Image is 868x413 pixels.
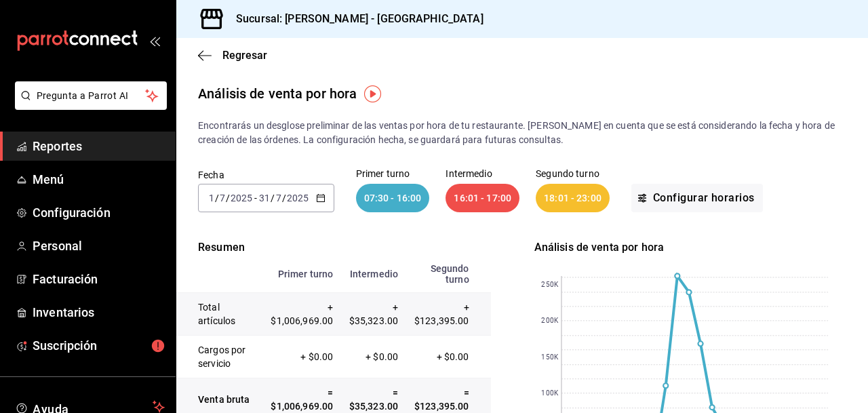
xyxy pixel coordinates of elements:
[356,169,430,178] p: Primer turno
[215,193,219,203] span: /
[33,237,165,255] span: Personal
[340,336,406,378] td: + $0.00
[406,293,490,336] td: + $123,395.00
[536,169,610,178] p: Segundo turno
[262,336,340,378] td: + $0.00
[230,193,253,203] input: ----
[15,81,167,110] button: Pregunta a Parrot AI
[275,193,282,203] input: --
[219,193,226,203] input: --
[536,184,610,212] div: 18:01 - 23:00
[541,281,558,289] text: 250K
[198,170,334,180] label: Fecha
[446,169,519,178] p: Intermedio
[406,336,490,378] td: + $0.00
[208,193,215,203] input: --
[149,35,160,46] button: open_drawer_menu
[33,270,165,288] span: Facturación
[340,256,406,293] th: Intermedio
[226,193,230,203] span: /
[541,354,558,361] text: 150K
[176,336,262,378] td: Cargos por servicio
[225,11,484,27] h3: Sucursal: [PERSON_NAME] - [GEOGRAPHIC_DATA]
[198,119,846,147] p: Encontrarás un desglose preliminar de las ventas por hora de tu restaurante. [PERSON_NAME] en cue...
[541,317,558,325] text: 200K
[262,293,340,336] td: + $1,006,969.00
[271,193,275,203] span: /
[356,184,430,212] div: 07:30 - 16:00
[254,193,257,203] span: -
[340,293,406,336] td: + $35,323.00
[9,98,167,113] a: Pregunta a Parrot AI
[541,390,558,397] text: 100K
[37,89,146,103] span: Pregunta a Parrot AI
[198,83,357,104] div: Análisis de venta por hora
[176,239,491,256] p: Resumen
[33,203,165,222] span: Configuración
[282,193,286,203] span: /
[286,193,309,203] input: ----
[33,336,165,355] span: Suscripción
[198,49,267,62] button: Regresar
[33,137,165,155] span: Reportes
[258,193,271,203] input: --
[446,184,519,212] div: 16:01 - 17:00
[33,303,165,321] span: Inventarios
[262,256,340,293] th: Primer turno
[222,49,267,62] span: Regresar
[364,85,381,102] img: Tooltip marker
[176,293,262,336] td: Total artículos
[534,239,849,256] div: Análisis de venta por hora
[631,184,763,212] button: Configurar horarios
[406,256,490,293] th: Segundo turno
[33,170,165,189] span: Menú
